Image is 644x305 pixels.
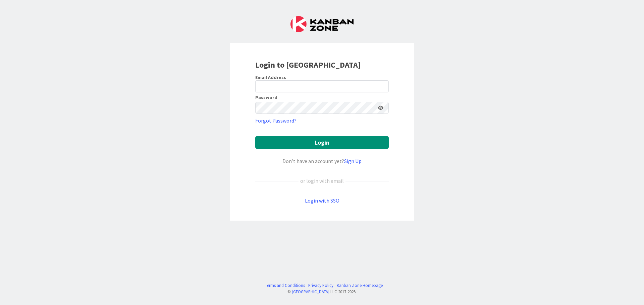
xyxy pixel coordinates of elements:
div: Don’t have an account yet? [255,157,389,165]
div: © LLC 2017- 2025 . [262,289,383,295]
b: Login to [GEOGRAPHIC_DATA] [255,60,361,70]
a: Login with SSO [305,197,339,204]
a: [GEOGRAPHIC_DATA] [292,289,329,294]
div: or login with email [299,177,345,185]
button: Login [255,136,389,149]
a: Privacy Policy [308,282,333,289]
a: Terms and Conditions [265,282,305,289]
a: Sign Up [344,158,362,164]
a: Forgot Password? [255,117,297,125]
img: Kanban Zone [290,16,354,32]
label: Password [255,95,277,100]
label: Email Address [255,74,286,80]
a: Kanban Zone Homepage [337,282,383,289]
